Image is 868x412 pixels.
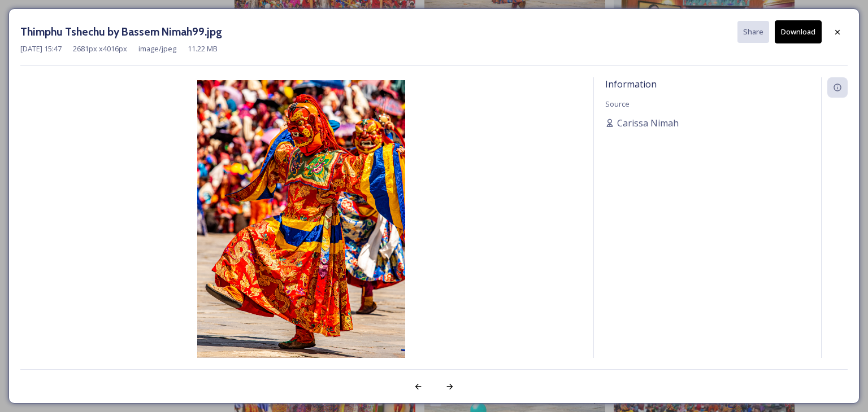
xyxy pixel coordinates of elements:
[617,116,679,130] span: Carissa Nimah
[73,43,127,54] span: 2681 px x 4016 px
[737,21,769,43] button: Share
[20,80,582,391] img: Thimphu%20Tshechu%20by%20Bassem%20Nimah99.jpg
[188,43,218,54] span: 11.22 MB
[775,20,822,43] button: Download
[20,43,62,54] span: [DATE] 15:47
[605,78,657,90] span: Information
[20,24,222,40] h3: Thimphu Tshechu by Bassem Nimah99.jpg
[605,99,630,109] span: Source
[138,43,176,54] span: image/jpeg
